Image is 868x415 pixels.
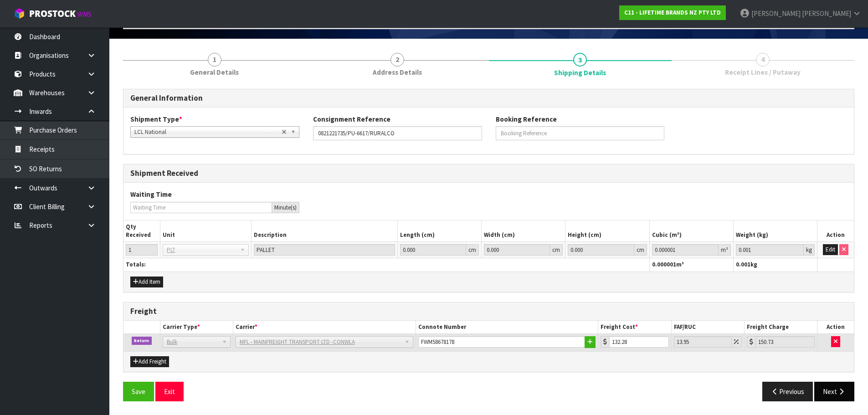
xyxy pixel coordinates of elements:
[14,8,25,19] img: cube-alt.png
[132,337,152,345] span: Return
[609,336,668,348] input: Freight Cost
[160,321,233,334] th: Carrier Type
[804,244,815,256] div: kg
[77,10,92,19] small: WMS
[814,382,854,401] button: Next
[652,244,719,256] input: Cubic
[573,53,587,67] span: 3
[130,307,847,316] h3: Freight
[130,277,163,287] button: Add Item
[29,8,76,20] span: ProStock
[736,261,750,268] span: 0.001
[390,53,404,67] span: 2
[130,114,182,124] label: Shipment Type
[568,244,634,256] input: Height
[272,202,299,213] div: Minute(s)
[719,244,731,256] div: m³
[254,244,395,256] input: Description
[619,5,726,20] a: C11 - LIFETIME BRANDS NZ PTY LTD
[496,114,557,124] label: Booking Reference
[674,336,732,348] input: Freight Adjustment
[130,356,169,367] button: Add Freight
[240,337,401,348] span: MFL - MAINFREIGHT TRANSPORT LTD -CONWLA
[725,67,801,77] span: Receipt Lines / Putaway
[313,126,482,140] input: Consignment Reference
[802,9,851,18] span: [PERSON_NAME]
[736,244,804,256] input: Weight
[817,321,854,334] th: Action
[233,321,416,334] th: Carrier
[123,82,854,408] span: Shipping Details
[762,382,813,401] button: Previous
[167,337,218,348] span: Bulk
[134,127,282,138] span: LCL National
[313,114,390,124] label: Consignment Reference
[123,382,154,401] button: Save
[416,321,598,334] th: Connote Number
[745,321,817,334] th: Freight Charge
[751,9,801,18] span: [PERSON_NAME]
[466,244,479,256] div: cm
[155,382,184,401] button: Exit
[554,68,606,77] span: Shipping Details
[817,220,854,242] th: Action
[484,244,550,256] input: Width
[418,336,586,348] input: Connote Number 1
[634,244,647,256] div: cm
[126,244,158,256] input: Qty Received
[130,94,847,102] h3: General Information
[671,321,744,334] th: FAF/RUC
[481,220,565,242] th: Width (cm)
[823,244,838,255] button: Edit
[167,245,236,256] span: PLT
[649,220,733,242] th: Cubic (m³)
[565,220,649,242] th: Height (cm)
[624,9,721,16] strong: C11 - LIFETIME BRANDS NZ PTY LTD
[397,220,481,242] th: Length (cm)
[123,258,649,272] th: Totals:
[733,258,817,272] th: kg
[160,220,251,242] th: Unit
[598,321,671,334] th: Freight Cost
[756,53,770,67] span: 4
[130,202,272,213] input: Waiting Time
[649,258,733,272] th: m³
[252,220,398,242] th: Description
[496,126,665,140] input: Booking Reference
[190,67,239,77] span: General Details
[400,244,466,256] input: Length
[123,220,160,242] th: Qty Received
[130,190,172,199] label: Waiting Time
[733,220,817,242] th: Weight (kg)
[373,67,422,77] span: Address Details
[755,336,815,348] input: Freight Charge
[550,244,563,256] div: cm
[652,261,676,268] span: 0.000001
[130,169,847,178] h3: Shipment Received
[208,53,221,67] span: 1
